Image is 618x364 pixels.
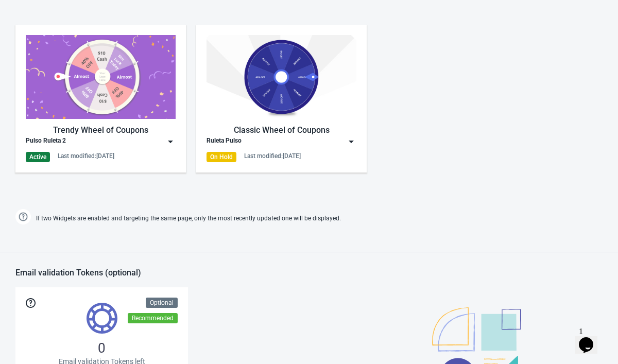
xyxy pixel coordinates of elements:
div: Pulso Ruleta 2 [26,136,66,147]
div: Classic Wheel of Coupons [207,124,356,136]
iframe: chat widget [575,323,608,354]
span: If two Widgets are enabled and targeting the same page, only the most recently updated one will b... [36,210,341,227]
div: On Hold [207,152,236,162]
div: Recommended [128,313,178,323]
img: trendy_game.png [26,35,176,119]
img: tokens.svg [87,303,117,334]
div: Last modified: [DATE] [244,152,301,160]
div: Optional [146,298,178,308]
div: Last modified: [DATE] [58,152,114,160]
img: help.png [15,209,31,224]
span: 0 [98,340,106,356]
div: Ruleta Pulso [207,136,242,147]
img: dropdown.png [346,136,356,147]
img: dropdown.png [165,136,176,147]
div: Active [26,152,50,162]
img: classic_game.jpg [207,35,356,119]
div: Trendy Wheel of Coupons [26,124,176,136]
